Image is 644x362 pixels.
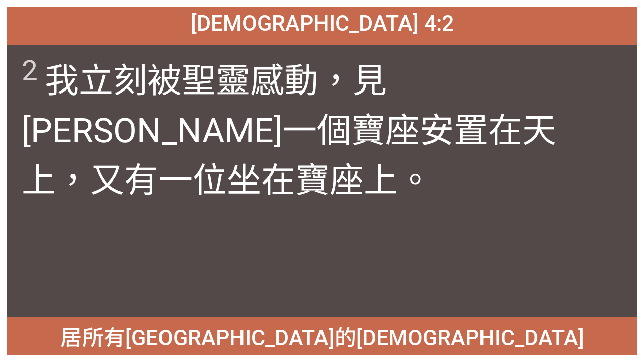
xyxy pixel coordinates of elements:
sup: 2 [22,54,38,87]
wg1722: 聖靈 [22,61,556,201]
wg2521: 在寶座 [261,160,432,201]
wg3772: ，又有 [56,160,432,201]
wg2532: 一位坐 [158,160,432,201]
wg1722: 天上 [22,111,556,201]
span: [DEMOGRAPHIC_DATA] 4:2 [191,11,454,36]
wg2112: 被 [22,61,556,201]
wg2749: 在 [22,111,556,201]
wg1096: ，見[PERSON_NAME] [22,61,556,201]
wg2362: 上 [364,160,432,201]
span: 我立刻 [22,53,622,202]
wg1909: 。 [398,160,432,201]
wg2362: 安置 [22,111,556,201]
wg2400: 一個寶座 [22,111,556,201]
wg4151: 感動 [22,61,556,201]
